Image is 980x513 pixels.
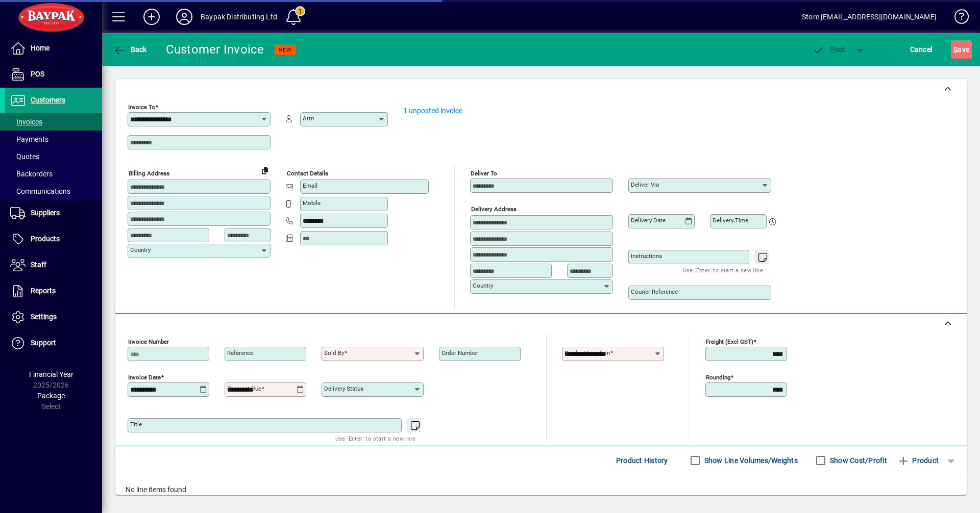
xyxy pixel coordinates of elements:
[471,170,497,177] mat-label: Deliver To
[953,41,969,58] span: ave
[29,370,73,378] span: Financial Year
[5,330,102,356] a: Support
[201,9,277,25] div: Baypak Distributing Ltd
[565,349,610,356] mat-label: Product location
[631,288,678,295] mat-label: Courier Reference
[807,40,850,59] button: Post
[31,209,60,217] span: Suppliers
[128,374,161,381] mat-label: Invoice date
[442,349,478,356] mat-label: Order number
[5,304,102,330] a: Settings
[631,217,666,224] mat-label: Delivery date
[279,46,291,53] span: NEW
[5,113,102,131] a: Invoices
[128,104,155,111] mat-label: Invoice To
[892,451,944,470] button: Product
[37,392,65,400] span: Package
[31,287,56,295] span: Reports
[702,455,798,466] label: Show Line Volumes/Weights
[473,282,493,289] mat-label: Country
[5,148,102,165] a: Quotes
[802,9,937,25] div: Store [EMAIL_ADDRESS][DOMAIN_NAME]
[10,170,53,178] span: Backorders
[631,181,659,188] mat-label: Deliver via
[897,452,939,469] span: Product
[5,183,102,200] a: Communications
[953,45,958,54] span: S
[257,162,273,178] button: Copy to Delivery address
[303,115,314,122] mat-label: Attn
[812,45,845,54] span: ost
[706,338,753,345] mat-label: Freight (excl GST)
[10,152,39,161] span: Quotes
[612,451,672,470] button: Product History
[10,187,70,195] span: Communications
[910,41,933,58] span: Cancel
[5,200,102,226] a: Suppliers
[110,40,150,59] button: Back
[227,349,253,356] mat-label: Reference
[166,41,264,58] div: Customer Invoice
[303,182,317,189] mat-label: Email
[908,40,935,59] button: Cancel
[31,235,60,243] span: Products
[335,432,415,444] mat-hint: Use 'Enter' to start a new line
[324,349,344,356] mat-label: Sold by
[951,40,972,59] button: Save
[5,36,102,61] a: Home
[706,374,730,381] mat-label: Rounding
[631,252,662,260] mat-label: Instructions
[947,2,967,35] a: Knowledge Base
[616,452,668,469] span: Product History
[10,118,42,126] span: Invoices
[5,226,102,252] a: Products
[102,40,158,59] app-page-header-button: Back
[31,339,56,347] span: Support
[5,165,102,183] a: Backorders
[31,70,44,78] span: POS
[31,261,46,269] span: Staff
[5,252,102,278] a: Staff
[128,338,169,345] mat-label: Invoice number
[5,278,102,304] a: Reports
[113,45,147,54] span: Back
[5,131,102,148] a: Payments
[130,246,151,253] mat-label: Country
[31,44,50,52] span: Home
[115,474,967,505] div: No line items found
[828,455,887,466] label: Show Cost/Profit
[10,135,48,143] span: Payments
[713,217,748,224] mat-label: Delivery time
[830,45,835,54] span: P
[168,8,201,26] button: Profile
[135,8,168,26] button: Add
[324,385,363,392] mat-label: Delivery status
[130,421,142,428] mat-label: Title
[303,199,321,207] mat-label: Mobile
[31,313,57,321] span: Settings
[403,107,462,115] a: 1 unposted invoice
[227,385,261,392] mat-label: Payment due
[683,264,763,276] mat-hint: Use 'Enter' to start a new line
[5,62,102,87] a: POS
[31,96,65,104] span: Customers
